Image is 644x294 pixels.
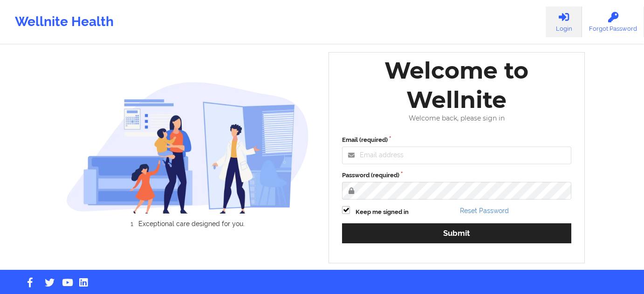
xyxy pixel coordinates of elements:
[342,171,571,180] label: Password (required)
[66,81,309,213] img: wellnite-auth-hero_200.c722682e.png
[460,207,509,214] a: Reset Password
[342,147,571,164] input: Email address
[582,7,644,37] a: Forgot Password
[356,207,409,217] label: Keep me signed in
[336,56,578,114] div: Welcome to Wellnite
[336,114,578,122] div: Welcome back, please sign in
[74,220,309,227] li: Exceptional care designed for you.
[546,7,582,37] a: Login
[342,135,571,145] label: Email (required)
[342,223,571,243] button: Submit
